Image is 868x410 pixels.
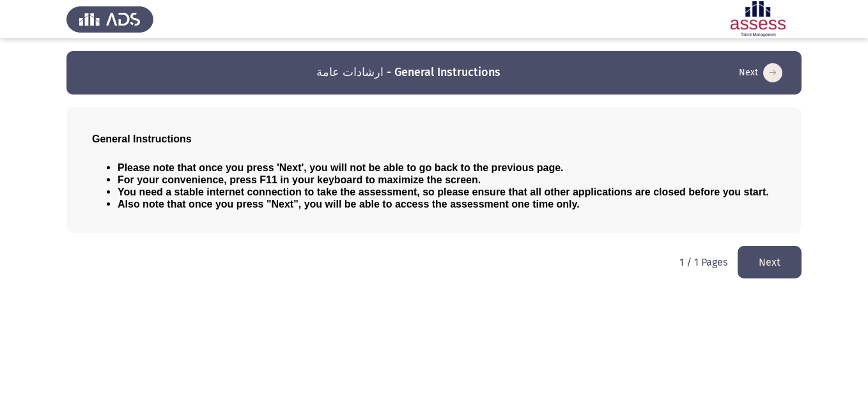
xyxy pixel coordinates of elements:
[316,65,500,80] h3: ارشادات عامة - General Instructions
[66,1,153,37] img: Assess Talent Management logo
[92,133,192,144] span: General Instructions
[118,186,769,197] span: You need a stable internet connection to take the assessment, so please ensure that all other app...
[118,174,481,185] span: For your convenience, press F11 in your keyboard to maximize the screen.
[738,246,802,278] button: load next page
[735,63,786,83] button: load next page
[679,256,727,268] p: 1 / 1 Pages
[118,162,564,173] span: Please note that once you press 'Next', you will not be able to go back to the previous page.
[118,199,580,209] span: Also note that once you press "Next", you will be able to access the assessment one time only.
[715,1,802,37] img: Assessment logo of ASSESS Employability - EBI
